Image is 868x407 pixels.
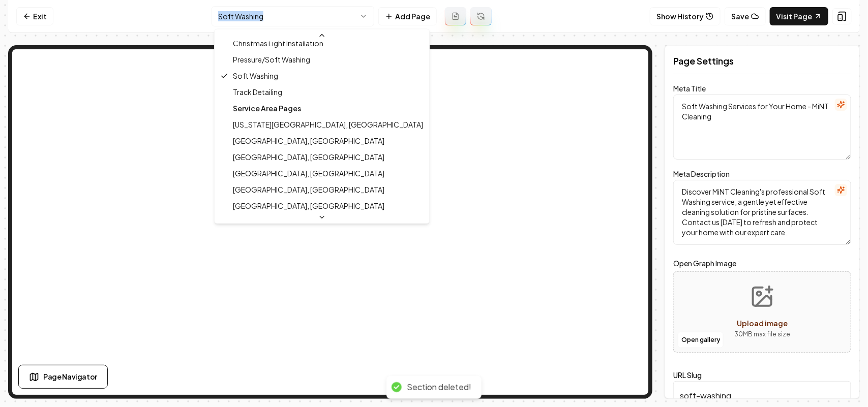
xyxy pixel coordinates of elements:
[233,120,423,130] span: [US_STATE][GEOGRAPHIC_DATA], [GEOGRAPHIC_DATA]
[233,71,278,81] span: Soft Washing
[233,185,384,195] span: [GEOGRAPHIC_DATA], [GEOGRAPHIC_DATA]
[217,101,427,117] div: Service Area Pages
[233,169,384,179] span: [GEOGRAPHIC_DATA], [GEOGRAPHIC_DATA]
[233,136,384,146] span: [GEOGRAPHIC_DATA], [GEOGRAPHIC_DATA]
[233,55,310,65] span: Pressure/Soft Washing
[233,201,384,211] span: [GEOGRAPHIC_DATA], [GEOGRAPHIC_DATA]
[407,382,471,393] div: Section deleted!
[233,39,323,49] span: Christmas Light Installation
[233,152,384,163] span: [GEOGRAPHIC_DATA], [GEOGRAPHIC_DATA]
[233,87,282,98] span: Track Detailing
